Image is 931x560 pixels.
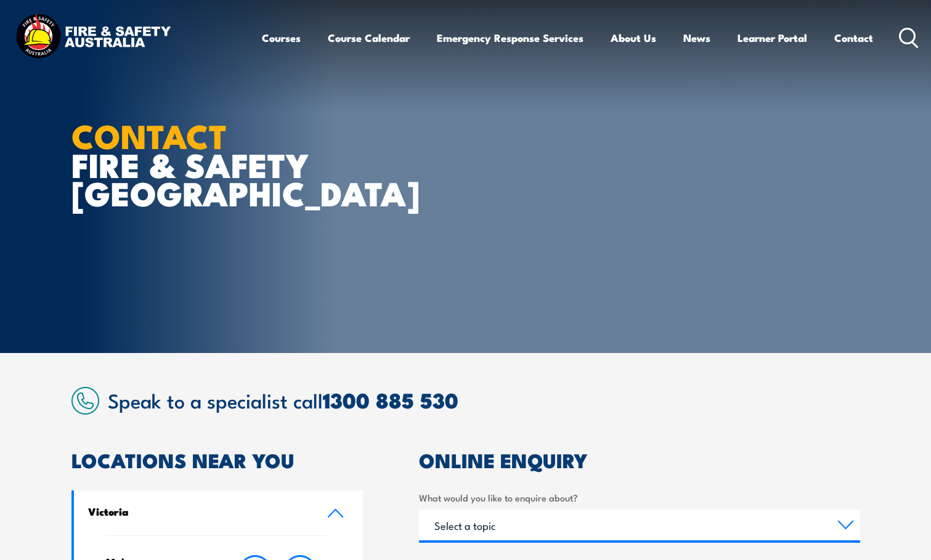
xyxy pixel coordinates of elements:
h2: ONLINE ENQUIRY [419,451,860,468]
a: Course Calendar [328,22,410,54]
a: News [683,22,710,54]
a: Contact [834,22,873,54]
a: About Us [611,22,656,54]
h2: LOCATIONS NEAR YOU [71,451,364,468]
h2: Speak to a specialist call [108,389,860,411]
h1: FIRE & SAFETY [GEOGRAPHIC_DATA] [71,121,376,207]
a: 1300 885 530 [323,383,458,416]
a: Emergency Response Services [437,22,583,54]
a: Victoria [74,490,364,535]
a: Learner Portal [738,22,807,54]
strong: CONTACT [71,109,227,160]
h4: Victoria [88,505,309,518]
label: What would you like to enquire about? [419,490,860,505]
a: Courses [262,22,301,54]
